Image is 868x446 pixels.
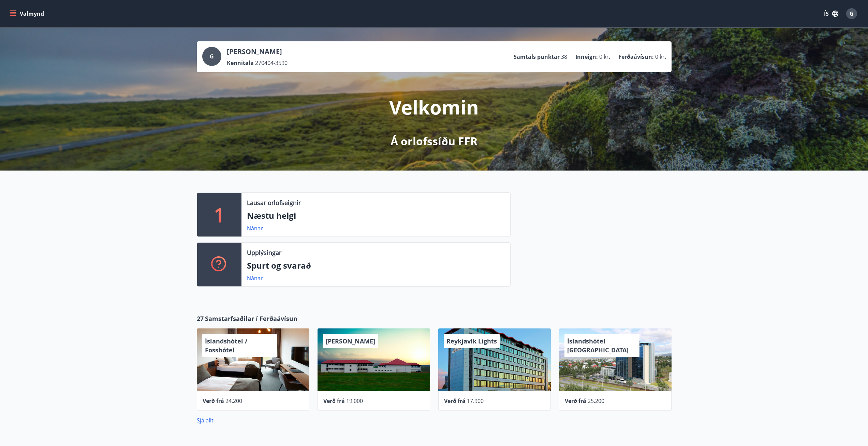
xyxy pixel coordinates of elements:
p: 1 [214,202,225,228]
a: Nánar [247,274,263,282]
a: Nánar [247,225,263,232]
span: Verð frá [203,397,224,405]
span: 19.000 [346,397,363,405]
p: Kennitala [227,59,254,67]
span: Verð frá [444,397,466,405]
p: Á orlofssíðu FFR [391,134,477,149]
span: 38 [561,53,567,60]
p: Inneign : [575,53,598,60]
button: G [843,5,860,22]
span: Verð frá [565,397,586,405]
span: 0 kr. [599,53,610,60]
span: 24.200 [225,397,242,405]
p: Velkomin [389,94,479,120]
span: G [850,10,854,17]
span: 17.900 [467,397,484,405]
span: Samstarfsaðilar í Ferðaávísun [205,314,297,323]
p: Lausar orlofseignir [247,198,301,207]
a: Sjá allt [197,417,214,424]
span: 27 [197,314,204,323]
span: Verð frá [323,397,345,405]
span: G [210,53,214,60]
p: [PERSON_NAME] [227,47,288,56]
p: Samtals punktar [514,53,560,60]
span: [PERSON_NAME] [326,337,375,345]
span: Reykjavík Lights [446,337,497,345]
button: menu [8,8,47,20]
p: Upplýsingar [247,248,281,257]
span: Íslandshótel / Fosshótel [205,337,247,354]
button: ÍS [820,8,842,20]
p: Spurt og svarað [247,260,505,271]
span: 0 kr. [655,53,666,60]
span: Íslandshótel [GEOGRAPHIC_DATA] [567,337,629,354]
p: Næstu helgi [247,210,505,221]
span: 25.200 [588,397,604,405]
p: Ferðaávísun : [618,53,654,60]
span: 270404-3590 [255,59,288,67]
